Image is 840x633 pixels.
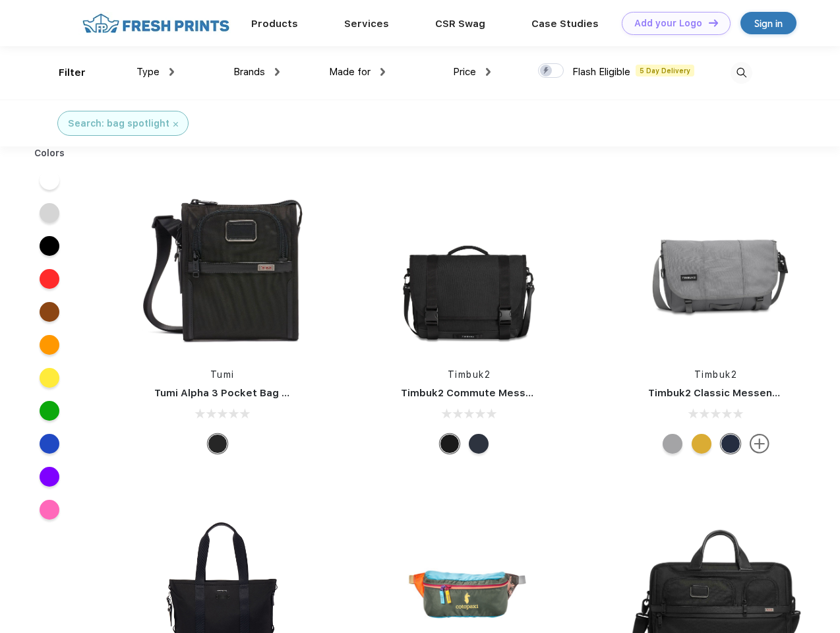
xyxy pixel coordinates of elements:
img: func=resize&h=266 [135,179,310,355]
div: Colors [24,146,75,160]
img: dropdown.png [169,68,174,76]
a: Products [251,18,298,30]
a: Timbuk2 [694,369,738,380]
img: dropdown.png [486,68,491,76]
span: Price [453,66,476,78]
a: Sign in [740,12,796,34]
img: func=resize&h=266 [628,179,804,355]
a: Timbuk2 [448,369,491,380]
div: Eco Rind Pop [663,434,682,454]
img: fo%20logo%202.webp [78,12,233,35]
div: Eco Nautical [721,434,740,454]
div: Black [208,434,227,454]
span: Flash Eligible [572,66,630,78]
span: Brands [233,66,265,78]
img: dropdown.png [275,68,280,76]
div: Sign in [754,16,783,31]
img: DT [709,19,718,26]
div: Eco Amber [692,434,711,454]
img: dropdown.png [380,68,385,76]
a: Timbuk2 Commute Messenger Bag [401,387,578,399]
div: Add your Logo [634,18,702,29]
img: desktop_search.svg [731,62,752,84]
div: Search: bag spotlight [68,117,169,131]
span: Type [136,66,160,78]
div: Eco Nautical [469,434,489,454]
div: Eco Black [440,434,460,454]
a: Timbuk2 Classic Messenger Bag [648,387,812,399]
img: func=resize&h=266 [381,179,556,355]
span: Made for [329,66,371,78]
span: 5 Day Delivery [636,65,694,76]
img: more.svg [750,434,769,454]
a: Tumi Alpha 3 Pocket Bag Small [154,387,309,399]
img: filter_cancel.svg [173,122,178,127]
div: Filter [59,65,86,80]
a: Tumi [210,369,235,380]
